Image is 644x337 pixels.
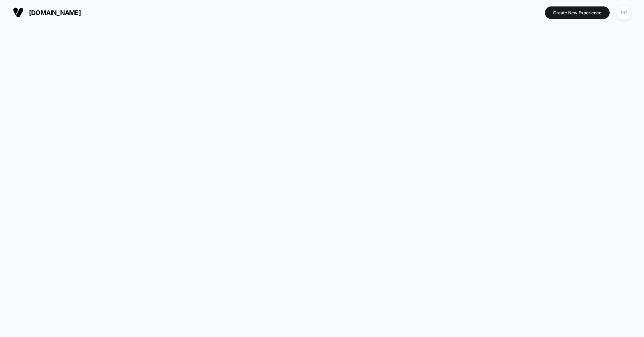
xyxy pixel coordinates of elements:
button: FG [615,5,633,20]
button: Create New Experience [545,6,610,19]
div: FG [617,6,631,20]
button: [DOMAIN_NAME] [11,7,83,18]
img: Visually logo [13,7,24,18]
span: [DOMAIN_NAME] [29,9,81,16]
